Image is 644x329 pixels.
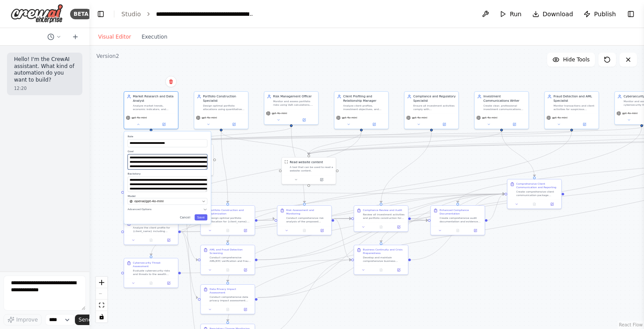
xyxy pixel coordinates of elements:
[553,94,596,103] div: Fraud Detection and AML Specialist
[529,6,577,22] button: Download
[219,131,230,203] g: Edge from 9273971e-81d8-4a5b-88a7-cc59e5f5b011 to e1856e9f-3fff-4ac5-966c-f7c2cb9af71b
[525,201,544,207] button: No output available
[133,269,175,276] div: Evaluate cybersecurity risks and threats to the wealth management platform infrastructure and cli...
[286,216,329,223] div: Conduct comprehensive risk analysis of the proposed portfolio including VaR calculations, stress ...
[219,228,237,233] button: No output available
[78,316,92,323] span: Send
[507,179,562,209] div: Comprehensive Client Communication and ReportingCreate comprehensive client communication package...
[547,53,595,67] button: Hide Tools
[96,53,119,60] div: Version 2
[165,76,177,87] button: Delete node
[307,131,504,154] g: Edge from 14c663e4-d488-4460-b5ae-0826d6d86f8c to c38ce10d-b673-49e6-817e-19e33246c717
[70,9,92,19] div: BETA
[272,111,287,115] span: gpt-4o-mini
[379,131,434,203] g: Edge from c772aac6-c842-4b6c-8c8f-47679c4e6c7b to 93b32b57-8c54-46e6-af1d-42eaefc577d2
[412,116,427,119] span: gpt-4o-mini
[363,213,405,220] div: Review all investment activities and portfolio construction for compliance with {regulatory_frame...
[334,216,428,222] g: Edge from f979bb0b-7eed-4554-a76c-e365c8013d16 to 6e5521e2-5b99-4b26-9f22-8f79405fdd31
[133,226,175,233] div: Analyze the client profile for {client_name} including investment objectives {investment_objectiv...
[142,280,160,286] button: No output available
[161,237,176,243] button: Open in side panel
[14,56,75,83] p: Hello! I'm the CrewAI assistant. What kind of automation do you want to build?
[124,218,178,245] div: Client Profile AssessmentAnalyze the client profile for {client_name} including investment object...
[209,295,252,302] div: Conduct comprehensive data privacy impact assessment (DPIA) for {client_segment} data processing ...
[516,182,559,189] div: Comprehensive Client Communication and Reporting
[133,104,175,111] div: Analyze market trends, economic indicators, and investment opportunities across asset classes. Pr...
[75,315,102,325] button: Send
[432,122,456,127] button: Open in side panel
[195,214,207,220] button: Save
[430,205,485,235] div: Enhanced Compliance DocumentationCreate comprehensive audit documentation and evidence collection...
[334,216,351,262] g: Edge from f979bb0b-7eed-4554-a76c-e365c8013d16 to ef42e062-d421-4b2e-a468-5f5fb9b4d0e0
[572,122,597,127] button: Open in side panel
[136,32,173,42] button: Execution
[468,228,483,233] button: Open in side panel
[149,127,644,255] g: Edge from 8e3e1bce-ea72-487c-9aa8-08cfce277c6d to c1bdade2-8f6b-44e7-b3f6-32004f8655f7
[127,198,207,204] button: openai/gpt-4o-mini
[343,104,386,111] div: Analyze client profiles, investment objectives, and financial situations to create personalized i...
[127,207,152,211] span: Advanced Options
[309,177,334,182] button: Open in side panel
[184,127,644,141] g: Edge from 8e3e1bce-ea72-487c-9aa8-08cfce277c6d to 2334a196-a9eb-410d-bf99-5336c7cbbca4
[219,267,237,272] button: No output available
[181,229,198,262] g: Edge from 95b17284-5116-4fe6-a4c1-c0cb52b14cea to 28043199-a17e-482c-85d3-59d5fdf6488e
[209,256,252,263] div: Conduct comprehensive AML/KYC verification and fraud detection analysis for {client_name}. Screen...
[488,192,505,222] g: Edge from 6e5521e2-5b99-4b26-9f22-8f79405fdd31 to 5ac5b159-254a-47ea-837a-5300bac6d2f7
[334,192,505,221] g: Edge from f979bb0b-7eed-4554-a76c-e365c8013d16 to 5ac5b159-254a-47ea-837a-5300bac6d2f7
[219,307,237,312] button: No output available
[181,257,351,275] g: Edge from c1bdade2-8f6b-44e7-b3f6-32004f8655f7 to ef42e062-d421-4b2e-a468-5f5fb9b4d0e0
[543,10,573,18] span: Download
[202,116,217,119] span: gpt-4o-mini
[372,224,390,229] button: No output available
[625,8,637,20] button: Show right sidebar
[142,237,160,243] button: No output available
[134,199,164,204] span: openai/gpt-4o-mini
[290,160,323,164] div: Read website content
[209,287,252,294] div: Data Privacy Impact Assessment
[483,94,526,103] div: Investment Communications Writer
[499,131,537,176] g: Edge from 14c663e4-d488-4460-b5ae-0826d6d86f8c to 5ac5b159-254a-47ea-837a-5300bac6d2f7
[362,122,387,127] button: Open in side panel
[580,6,619,22] button: Publish
[273,94,315,99] div: Risk Management Officer
[295,228,314,233] button: No output available
[131,116,147,119] span: gpt-4o-mini
[11,4,63,24] img: Logo
[258,192,505,262] g: Edge from 28043199-a17e-482c-85d3-59d5fdf6488e to 5ac5b159-254a-47ea-837a-5300bac6d2f7
[222,122,247,127] button: Open in side panel
[127,135,207,138] label: Role
[133,222,166,225] div: Client Profile Assessment
[127,172,207,175] label: Backstory
[281,157,336,185] div: ScrapeWebsiteToolRead website contentA tool that can be used to read a website content.
[184,127,294,141] g: Edge from 803b5261-d0cc-4788-8300-1ea6ac6f2bfe to 2334a196-a9eb-410d-bf99-5336c7cbbca4
[482,116,497,119] span: gpt-4o-mini
[502,122,527,127] button: Open in side panel
[161,280,176,286] button: Open in side panel
[200,245,255,275] div: AML and Fraud Detection ScreeningConduct comprehensive AML/KYC verification and fraud detection a...
[439,208,482,215] div: Enhanced Compliance Documentation
[238,307,253,312] button: Open in side panel
[553,104,596,111] div: Monitor transactions and client activities for suspicious patterns, money laundering risks, and f...
[342,116,357,119] span: gpt-4o-mini
[510,10,522,18] span: Run
[273,100,315,107] div: Monitor and assess portfolio risks using VaR calculations, stress testing scenarios, and exposure...
[264,91,318,125] div: Risk Management OfficerMonitor and assess portfolio risks using VaR calculations, stress testing ...
[238,228,253,233] button: Open in side panel
[177,214,193,220] button: Cancel
[226,131,574,242] g: Edge from a57e4907-bb7b-4eb7-a145-a68cc5b7451e to 28043199-a17e-482c-85d3-59d5fdf6488e
[439,216,482,223] div: Create comprehensive audit documentation and evidence collection for all compliance and risk mana...
[159,144,213,176] div: SerperDevToolSearch the internet with SerperA tool that can be used to search the internet with a...
[127,207,207,211] button: Advanced Options
[391,224,406,229] button: Open in side panel
[4,314,42,325] button: Improve
[16,316,38,323] span: Improve
[413,94,456,103] div: Compliance and Regulatory Specialist
[315,228,329,233] button: Open in side panel
[96,277,107,322] div: React Flow controls
[95,8,107,20] button: Hide left sidebar
[372,267,390,272] button: No output available
[363,248,405,255] div: Business Continuity and Crisis Preparedness
[516,190,559,197] div: Create comprehensive client communication package including portfolio presentation, investment st...
[149,131,364,216] g: Edge from 03147c7a-6352-4fa5-9241-997e1767089e to 95b17284-5116-4fe6-a4c1-c0cb52b14cea
[200,284,255,315] div: Data Privacy Impact AssessmentConduct comprehensive data privacy impact assessment (DPIA) for {cl...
